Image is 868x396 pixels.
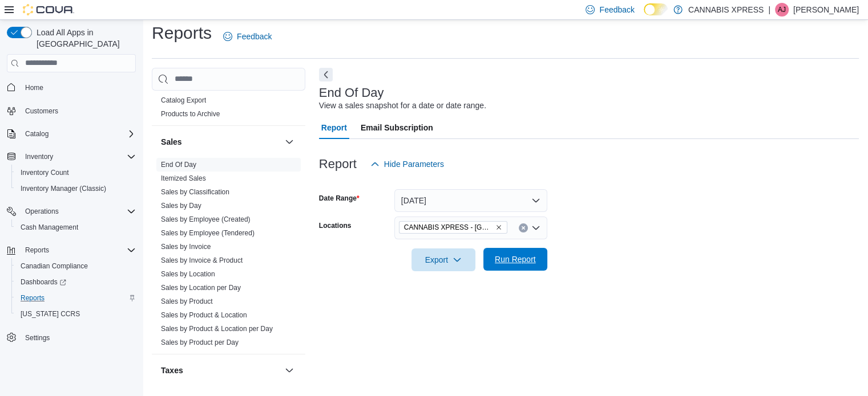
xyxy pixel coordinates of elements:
[282,364,296,377] button: Taxes
[319,194,360,203] label: Date Range
[161,215,251,223] a: Sales by Employee (Created)
[21,104,136,118] span: Customers
[793,3,859,17] p: [PERSON_NAME]
[404,222,493,233] span: CANNABIS XPRESS - [GEOGRAPHIC_DATA] ([GEOGRAPHIC_DATA])
[16,275,71,289] a: Dashboards
[161,325,273,333] a: Sales by Product & Location per Day
[161,297,213,306] span: Sales by Product
[16,307,136,321] span: Washington CCRS
[161,338,239,346] a: Sales by Product per Day
[21,243,54,257] button: Reports
[32,27,136,50] span: Load All Apps in [GEOGRAPHIC_DATA]
[161,270,215,278] a: Sales by Location
[161,161,196,169] a: End Of Day
[161,174,206,183] span: Itemized Sales
[161,256,243,264] a: Sales by Invoice & Product
[25,246,49,255] span: Reports
[483,248,547,271] button: Run Report
[778,3,786,17] span: AJ
[16,221,83,234] a: Cash Management
[11,306,140,322] button: [US_STATE] CCRS
[394,189,547,212] button: [DATE]
[418,248,469,271] span: Export
[161,188,229,196] a: Sales by Classification
[152,22,212,44] h1: Reports
[161,228,255,238] span: Sales by Employee (Tendered)
[161,243,211,251] a: Sales by Invoice
[2,126,140,142] button: Catalog
[161,202,201,210] a: Sales by Day
[11,290,140,306] button: Reports
[21,277,66,287] span: Dashboards
[161,365,280,376] button: Taxes
[219,25,276,48] a: Feedback
[495,224,502,231] button: Remove CANNABIS XPRESS - Delhi (Main Street) from selection in this group
[16,166,74,179] a: Inventory Count
[23,4,74,15] img: Cova
[21,331,54,345] a: Settings
[16,182,136,195] span: Inventory Manager (Classic)
[161,136,182,148] h3: Sales
[768,3,770,17] p: |
[16,221,136,234] span: Cash Management
[321,116,347,139] span: Report
[21,81,48,95] a: Home
[519,223,528,232] button: Clear input
[25,207,59,216] span: Operations
[2,242,140,258] button: Reports
[21,104,63,118] a: Customers
[282,135,296,149] button: Sales
[161,110,220,118] a: Products to Archive
[495,254,536,265] span: Run Report
[11,274,140,290] a: Dashboards
[161,256,243,265] span: Sales by Invoice & Product
[16,275,136,289] span: Dashboards
[161,284,241,292] a: Sales by Location per Day
[319,86,384,100] h3: End Of Day
[16,182,111,195] a: Inventory Manager (Classic)
[161,109,220,119] span: Products to Archive
[21,184,106,193] span: Inventory Manager (Classic)
[25,152,53,161] span: Inventory
[161,96,206,105] span: Catalog Export
[361,116,433,139] span: Email Subscription
[21,223,78,232] span: Cash Management
[21,262,88,271] span: Canadian Compliance
[237,31,272,42] span: Feedback
[11,258,140,274] button: Canadian Compliance
[21,293,45,303] span: Reports
[161,297,213,305] a: Sales by Product
[7,75,136,375] nav: Complex example
[161,311,247,320] span: Sales by Product & Location
[161,174,206,182] a: Itemized Sales
[21,150,58,164] button: Inventory
[11,165,140,181] button: Inventory Count
[319,157,357,171] h3: Report
[2,149,140,165] button: Inventory
[2,329,140,345] button: Settings
[25,333,50,342] span: Settings
[644,15,644,16] span: Dark Mode
[21,127,136,141] span: Catalog
[152,93,305,125] div: Products
[16,307,84,321] a: [US_STATE] CCRS
[21,205,136,218] span: Operations
[2,79,140,96] button: Home
[25,129,49,138] span: Catalog
[11,181,140,197] button: Inventory Manager (Classic)
[161,229,255,237] a: Sales by Employee (Tendered)
[25,83,43,92] span: Home
[319,221,352,230] label: Locations
[161,311,247,319] a: Sales by Product & Location
[161,96,206,104] a: Catalog Export
[16,259,92,273] a: Canadian Compliance
[161,324,273,333] span: Sales by Product & Location per Day
[411,248,475,271] button: Export
[644,3,668,15] input: Dark Mode
[161,270,215,279] span: Sales by Location
[161,187,229,197] span: Sales by Classification
[21,330,136,344] span: Settings
[161,338,239,347] span: Sales by Product per Day
[21,150,136,164] span: Inventory
[152,158,305,354] div: Sales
